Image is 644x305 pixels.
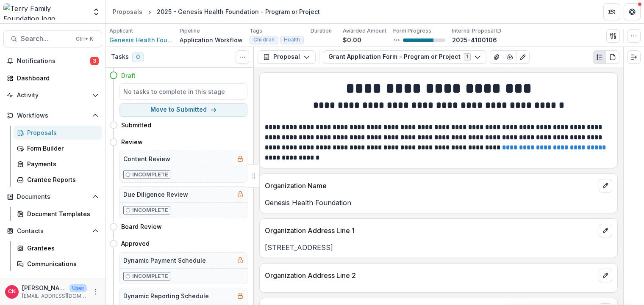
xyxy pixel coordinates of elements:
p: 72 % [393,37,400,43]
div: Payments [27,159,95,168]
button: Expand right [627,50,641,64]
button: Grant Application Form - Program or Project1 [323,50,486,64]
p: [EMAIL_ADDRESS][DOMAIN_NAME] [22,292,87,300]
div: Dashboard [17,74,95,82]
p: $0.00 [343,36,361,44]
span: Search... [21,35,71,43]
p: [STREET_ADDRESS] [265,242,612,253]
h5: Dynamic Reporting Schedule [123,291,209,300]
h4: Approved [121,239,150,248]
button: Edit as form [516,50,530,64]
span: Workflows [17,112,89,119]
p: Duration [311,27,332,35]
p: Incomplete [132,206,168,214]
a: Genesis Health Foundation [109,36,173,44]
div: Proposals [113,7,142,16]
button: Move to Submitted [119,103,247,117]
button: Search... [3,30,102,47]
span: Activity [17,92,89,99]
p: Form Progress [393,27,431,35]
div: Communications [27,259,95,268]
button: Plaintext view [593,50,606,64]
button: edit [599,224,612,237]
a: Document Templates [14,207,102,221]
a: Form Builder [14,141,102,155]
div: Ctrl + K [74,34,95,44]
a: Payments [14,157,102,171]
p: Incomplete [132,272,168,280]
span: Data & Reporting [17,278,89,285]
button: Open Documents [3,190,102,203]
a: Proposals [109,5,146,18]
button: Open Data & Reporting [3,274,102,288]
button: View Attached Files [490,50,503,64]
button: Open Contacts [3,224,102,238]
button: Open entity switcher [90,3,102,20]
span: 0 [132,52,144,62]
h4: Submitted [121,121,151,129]
p: Organization Name [265,181,595,191]
button: Toggle View Cancelled Tasks [236,50,249,64]
p: Application Workflow [180,36,243,44]
span: Notifications [17,58,90,65]
div: Grantees [27,244,95,253]
h4: Review [121,137,143,146]
p: Applicant [109,27,133,35]
p: Internal Proposal ID [452,27,501,35]
div: Carol Nieves [8,289,16,294]
span: Health [284,37,300,43]
h5: Dynamic Payment Schedule [123,256,206,265]
a: Proposals [14,126,102,140]
button: Get Help [624,3,641,20]
button: Open Activity [3,88,102,102]
span: Contacts [17,228,89,235]
h5: Due Diligence Review [123,190,188,199]
h5: Content Review [123,154,170,163]
div: Document Templates [27,209,95,218]
span: Children [253,37,275,43]
span: Documents [17,193,89,201]
button: Proposal [258,50,316,64]
nav: breadcrumb [109,5,323,18]
div: 2025 - Genesis Health Foundation - Program or Project [157,7,320,16]
p: 2025-4100106 [452,36,497,44]
button: Notifications3 [3,54,102,68]
p: Organization Address Line 2 [265,270,595,280]
button: PDF view [606,50,619,64]
a: Dashboard [3,71,102,85]
h5: No tasks to complete in this stage [123,87,244,96]
p: [PERSON_NAME] [22,283,66,292]
button: edit [599,179,612,192]
h4: Draft [121,71,136,80]
p: Incomplete [132,171,168,179]
p: Awarded Amount [343,27,386,35]
p: User [69,284,87,292]
button: More [90,287,100,297]
a: Communications [14,257,102,271]
h4: Board Review [121,222,162,231]
button: edit [599,269,612,282]
div: Form Builder [27,144,95,153]
button: Partners [603,3,620,20]
a: Grantees [14,241,102,255]
p: Pipeline [180,27,200,35]
span: 3 [90,57,99,65]
img: Terry Family Foundation logo [3,3,87,20]
button: Open Workflows [3,109,102,122]
a: Grantee Reports [14,173,102,187]
div: Proposals [27,128,95,137]
p: Organization Address Line 1 [265,225,595,236]
p: Genesis Health Foundation [265,198,612,208]
p: Tags [250,27,262,35]
div: Grantee Reports [27,175,95,184]
h3: Tasks [111,53,129,60]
